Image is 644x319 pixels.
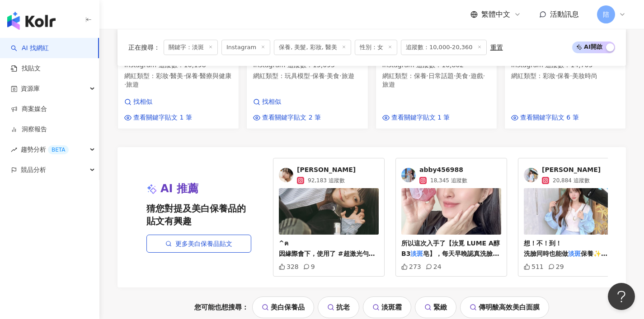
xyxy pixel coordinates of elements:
span: rise [11,147,17,153]
span: 趨勢分析 [21,139,69,160]
span: abby456988 [419,166,467,175]
span: [PERSON_NAME] [542,166,601,175]
div: 您可能也想搜尋： [118,296,626,318]
span: 20,884 追蹤數 [553,176,590,185]
a: 查看關鍵字貼文 6 筆 [511,113,579,122]
span: [PERSON_NAME] [297,166,356,175]
span: 查看關鍵字貼文 1 筆 [391,113,450,122]
span: 美食 [456,72,468,79]
span: 旅遊 [342,72,354,79]
span: 追蹤數：10,000-20,360 [401,40,487,55]
span: 保養 [185,72,198,79]
span: 活動訊息 [550,10,579,18]
a: 美白保養品 [252,296,314,318]
span: 繁體中文 [481,9,510,19]
a: 洞察報告 [11,125,47,134]
div: 29 [548,263,564,270]
a: 抗老 [318,296,359,318]
span: 92,183 追蹤數 [308,176,345,185]
span: 陪 [603,9,609,19]
div: 24 [426,263,442,270]
span: 美食 [327,72,339,79]
span: 旅遊 [382,81,395,88]
a: KOL Avatar[PERSON_NAME]92,183 追蹤數 [279,166,379,185]
span: · [339,72,341,79]
img: KOL Avatar [524,168,538,182]
a: searchAI 找網紅 [11,44,49,53]
span: · [325,72,327,79]
div: 重置 [490,44,503,51]
span: 玩具模型 [285,72,310,79]
a: 淡斑霜 [363,296,411,318]
a: 更多美白保養品貼文 [146,235,251,253]
span: · [310,72,312,79]
span: · [454,72,456,79]
iframe: Help Scout Beacon - Open [608,283,635,310]
a: 找貼文 [11,64,41,73]
mark: 淡斑 [410,250,423,257]
span: 想！不！到！ 洗臉同時也能做 [524,240,568,258]
a: 查看關鍵字貼文 1 筆 [382,113,450,122]
span: · [124,81,126,88]
span: 資源庫 [21,79,40,99]
span: 性別：女 [355,40,397,55]
span: 關鍵字：淡斑 [164,40,218,55]
a: 查看關鍵字貼文 2 筆 [253,113,321,122]
span: 查看關鍵字貼文 2 筆 [262,113,321,122]
span: 遊戲 [470,72,483,79]
span: 找相似 [133,97,152,106]
span: ^ฅ 因緣際會下，使用了 #超激光勻淨白 [279,240,375,268]
span: 保養 [312,72,325,79]
span: 彩妝 [543,72,555,79]
div: 511 [524,263,544,270]
span: 旅遊 [126,81,139,88]
div: 273 [401,263,421,270]
span: 保養 [414,72,427,79]
span: 查看關鍵字貼文 1 筆 [133,113,192,122]
a: 查看關鍵字貼文 1 筆 [124,113,192,122]
span: 所以這次入手了【汝覓 LUME A醇B3 [401,240,500,258]
img: logo [7,12,56,30]
span: Instagram [221,40,270,55]
span: · [427,72,428,79]
span: · [198,72,200,79]
a: 緊緻 [415,296,456,318]
span: · [555,72,557,79]
a: 傳明酸高效美白面膜 [460,296,549,318]
span: · [483,72,485,79]
a: KOL Avatarabby45698818,345 追蹤數 [401,166,501,185]
div: 9 [303,263,315,270]
mark: 淡斑 [568,250,581,257]
div: 328 [279,263,299,270]
span: 18,345 追蹤數 [430,176,467,185]
span: 找相似 [262,97,281,106]
span: 查看關鍵字貼文 6 筆 [520,113,579,122]
a: KOL Avatar[PERSON_NAME]20,884 追蹤數 [524,166,624,185]
span: AI 推薦 [160,181,198,197]
span: 保養, 美髮, 彩妝, 醫美 [274,40,351,55]
span: · [183,72,185,79]
a: 找相似 [253,97,321,106]
p: 網紅類型 ： [124,72,232,89]
span: 皂】，每天早晚認真洗臉、搭配停留30 [401,250,499,268]
a: 商案媒合 [11,105,47,114]
img: KOL Avatar [401,168,416,182]
a: 找相似 [124,97,192,106]
span: 保養 [557,72,570,79]
span: 猜您對提及美白保養品的貼文有興趣 [146,202,251,227]
span: 彩妝 [156,72,169,79]
p: 網紅類型 ： [253,72,361,81]
p: 網紅類型 ： [382,72,490,89]
span: 醫療與健康 [200,72,231,79]
span: 競品分析 [21,160,46,180]
span: 美妝時尚 [572,72,597,79]
div: BETA [48,145,69,154]
span: · [169,72,170,79]
span: 正在搜尋 ： [128,44,160,51]
p: 網紅類型 ： [511,72,619,81]
span: · [570,72,572,79]
span: 日常話題 [428,72,454,79]
img: KOL Avatar [279,168,293,182]
span: · [468,72,470,79]
span: 醫美 [170,72,183,79]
